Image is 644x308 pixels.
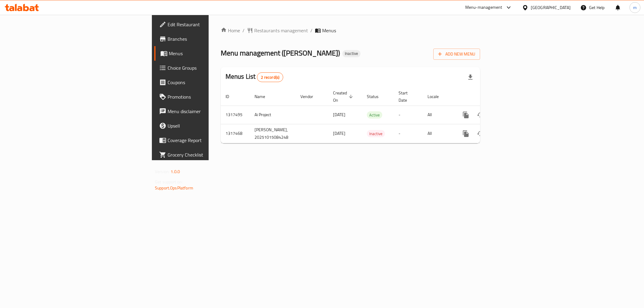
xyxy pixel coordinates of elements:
span: Branches [168,35,255,43]
span: Inactive [342,51,360,56]
span: Get support on: [155,178,183,186]
a: Promotions [154,90,259,104]
span: m [633,4,637,11]
span: Coverage Report [168,137,255,144]
span: [DATE] [333,111,345,119]
span: Choice Groups [168,64,255,71]
h2: Menus List [226,72,283,82]
div: [GEOGRAPHIC_DATA] [531,4,571,11]
a: Restaurants management [247,27,308,34]
nav: breadcrumb [221,27,480,34]
button: Add New Menu [433,49,480,60]
span: Version: [155,168,170,176]
span: 1.0.0 [171,168,180,176]
span: Menu disclaimer [168,108,255,115]
span: Add New Menu [438,50,475,58]
div: Export file [463,70,478,84]
div: Menu-management [465,4,502,11]
td: [PERSON_NAME], 20251015084248 [250,124,296,143]
span: ID [226,93,237,100]
span: Status [367,93,386,100]
a: Edit Restaurant [154,17,259,32]
a: Coverage Report [154,133,259,148]
span: Start Date [399,89,415,104]
span: Menus [322,27,336,34]
li: / [310,27,312,34]
span: Edit Restaurant [168,21,255,28]
div: Total records count [257,72,283,82]
a: Grocery Checklist [154,148,259,162]
a: Branches [154,32,259,46]
table: enhanced table [221,87,521,143]
button: more [459,108,473,122]
a: Upsell [154,119,259,133]
span: [DATE] [333,129,345,137]
a: Menu disclaimer [154,104,259,119]
td: All [423,106,454,124]
th: Actions [454,87,521,106]
td: - [394,106,423,124]
span: Restaurants management [254,27,308,34]
td: All [423,124,454,143]
div: Active [367,111,382,119]
span: Promotions [168,93,255,100]
a: Support.OpsPlatform [155,184,193,192]
span: Upsell [168,122,255,129]
span: Locale [428,93,447,100]
a: Coupons [154,75,259,90]
span: Active [367,112,382,119]
td: Ai Project [250,106,296,124]
button: Change Status [473,126,488,141]
span: Menu management ( [PERSON_NAME] ) [221,46,340,60]
span: Inactive [367,130,385,137]
span: Coupons [168,79,255,86]
td: - [394,124,423,143]
button: Change Status [473,108,488,122]
button: more [459,126,473,141]
a: Choice Groups [154,61,259,75]
span: 2 record(s) [257,75,283,80]
span: Name [255,93,273,100]
span: Menus [169,50,255,57]
a: Menus [154,46,259,61]
span: Created On [333,89,355,104]
div: Inactive [342,50,360,57]
span: Vendor [300,93,321,100]
span: Grocery Checklist [168,151,255,158]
